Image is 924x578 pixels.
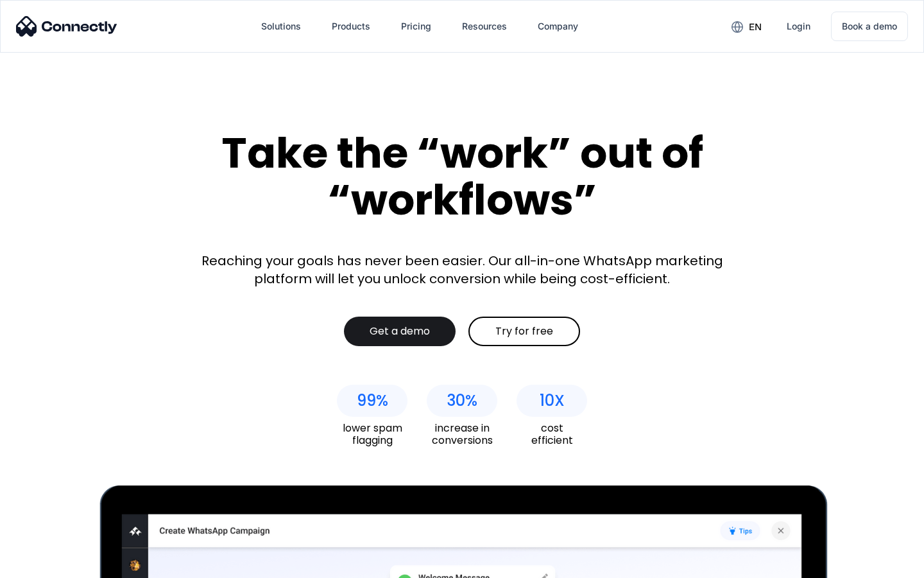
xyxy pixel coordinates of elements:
[462,17,507,35] div: Resources
[427,422,497,446] div: increase in conversions
[517,422,587,446] div: cost efficient
[261,17,301,35] div: Solutions
[831,12,908,41] a: Book a demo
[370,325,430,338] div: Get a demo
[357,392,388,410] div: 99%
[787,17,810,35] div: Login
[776,11,821,42] a: Login
[749,18,762,36] div: en
[173,130,751,223] div: Take the “work” out of “workflows”
[540,392,565,410] div: 10X
[401,17,431,35] div: Pricing
[538,17,578,35] div: Company
[391,11,441,42] a: Pricing
[332,17,370,35] div: Products
[337,422,407,446] div: lower spam flagging
[193,252,732,288] div: Reaching your goals has never been easier. Our all-in-one WhatsApp marketing platform will let yo...
[447,392,477,410] div: 30%
[344,317,456,346] a: Get a demo
[495,325,553,338] div: Try for free
[16,16,117,37] img: Connectly Logo
[468,317,580,346] a: Try for free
